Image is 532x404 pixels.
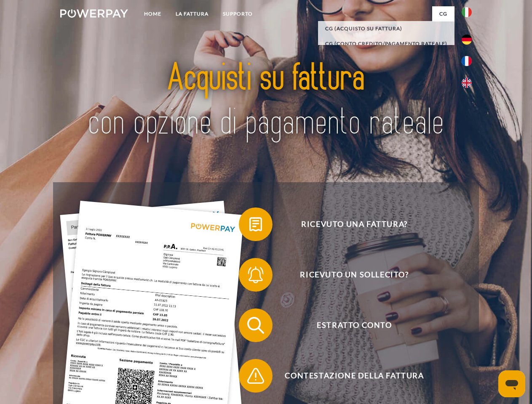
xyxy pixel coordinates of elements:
[251,308,457,342] span: Estratto conto
[216,6,260,21] a: Supporto
[462,7,472,17] img: it
[137,6,168,21] a: Home
[498,370,525,397] iframe: Pulsante per aprire la finestra di messaggistica
[432,6,454,21] a: CG
[462,78,472,88] img: en
[168,6,216,21] a: LA FATTURA
[245,365,266,386] img: qb_warning.svg
[245,264,266,285] img: qb_bell.svg
[239,359,458,393] button: Contestazione della fattura
[462,35,472,45] img: de
[80,40,452,161] img: title-powerpay_it.svg
[462,56,472,66] img: fr
[245,214,266,235] img: qb_bill.svg
[239,207,458,241] button: Ricevuto una fattura?
[251,359,457,393] span: Contestazione della fattura
[239,258,458,292] button: Ricevuto un sollecito?
[251,258,457,292] span: Ricevuto un sollecito?
[251,207,457,241] span: Ricevuto una fattura?
[318,36,454,51] a: CG (Conto Credito/Pagamento rateale)
[245,315,266,336] img: qb_search.svg
[318,21,454,36] a: CG (Acquisto su fattura)
[60,9,128,18] img: logo-powerpay-white.svg
[239,308,458,342] button: Estratto conto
